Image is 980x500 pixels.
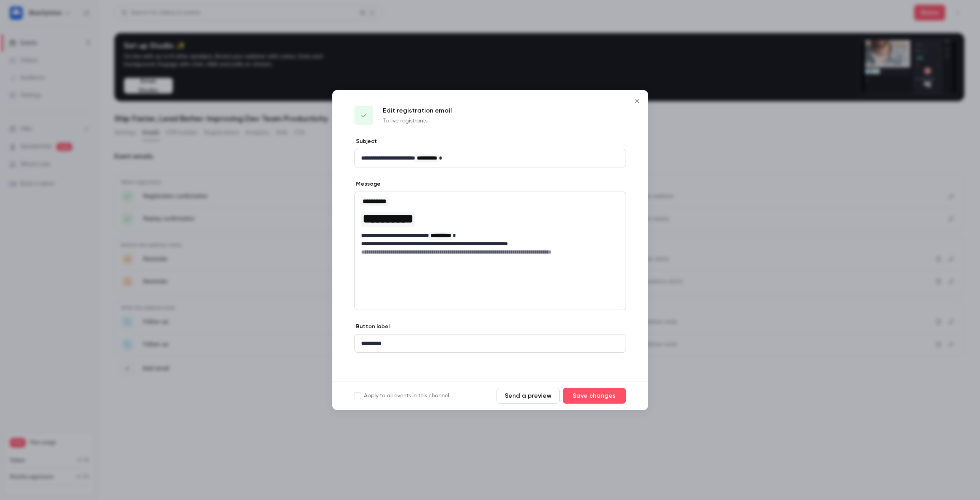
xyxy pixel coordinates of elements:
[354,392,449,400] label: Apply to all events in this channel
[383,117,452,125] p: To live registrants
[354,137,377,145] label: Subject
[355,335,626,352] div: editor
[355,192,626,261] div: editor
[383,106,452,115] p: Edit registration email
[497,388,560,404] button: Send a preview
[629,93,645,109] button: Close
[563,388,626,404] button: Save changes
[354,323,390,331] label: Button label
[354,180,380,188] label: Message
[355,149,626,167] div: editor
